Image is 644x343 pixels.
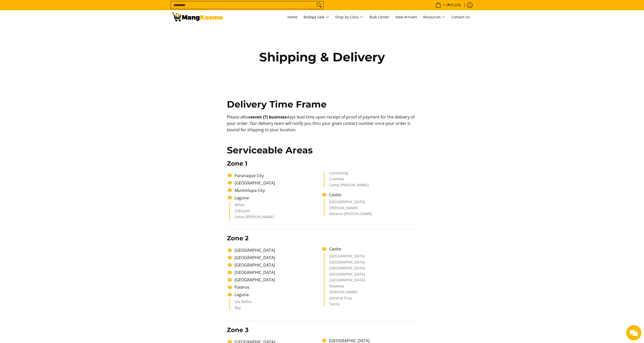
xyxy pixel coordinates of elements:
[315,1,323,9] button: Search
[285,10,300,24] a: Home
[451,15,470,19] span: Contact Us
[329,266,412,272] li: [GEOGRAPHIC_DATA]
[235,209,318,215] li: Cabuyao
[329,278,412,284] li: [GEOGRAPHIC_DATA]
[227,144,417,156] h2: Serviceable Areas
[329,290,412,296] li: [PERSON_NAME]
[235,203,318,209] li: Biñan
[329,302,412,307] li: Tanza
[232,195,322,201] li: Laguna:
[227,99,417,110] h2: Delivery Time Frame
[232,284,322,290] li: Pateros
[329,212,412,217] li: General [PERSON_NAME]
[248,49,396,65] h1: Shipping & Delivery
[232,247,322,253] li: [GEOGRAPHIC_DATA]
[227,326,417,334] h3: Zone 3
[235,215,318,221] li: Santa [PERSON_NAME]
[421,10,448,24] a: Resources
[329,183,412,188] li: Camp [PERSON_NAME]
[329,260,412,267] li: [GEOGRAPHIC_DATA]
[333,10,366,24] a: Shop by Class
[232,262,322,268] li: [GEOGRAPHIC_DATA]
[447,3,462,7] span: ₱47,076
[329,200,412,206] li: [GEOGRAPHIC_DATA]
[301,10,332,24] a: Bodega Sale
[326,192,417,198] li: Cavite:
[232,269,322,275] li: [GEOGRAPHIC_DATA]
[329,171,412,177] li: Canlubang
[329,254,412,260] li: [GEOGRAPHIC_DATA]
[235,306,318,311] li: Bay
[227,234,417,242] h3: Zone 2
[449,10,472,24] a: Contact Us
[329,206,412,212] li: [PERSON_NAME]
[250,114,287,120] b: seven (7) business
[369,15,389,19] span: Bulk Center
[232,180,322,186] li: [GEOGRAPHIC_DATA]
[232,277,322,283] li: [GEOGRAPHIC_DATA]
[395,15,417,19] span: New Arrivals
[287,15,297,19] span: Home
[232,292,322,298] li: Laguna:
[423,14,445,20] span: Resources
[227,160,417,167] h3: Zone 1
[329,272,412,279] li: [GEOGRAPHIC_DATA]
[367,10,392,24] a: Bulk Center
[335,14,363,20] span: Shop by Class
[442,3,445,7] span: 1
[227,114,417,138] p: Please allow days lead time upon receipt of proof of payment for the delivery of your order. Our ...
[326,246,417,252] li: Cavite:
[329,177,412,183] li: Calamba
[228,10,472,24] nav: Main Menu
[232,187,322,193] li: Muntinlupa City
[235,173,264,178] span: Paranaque City
[232,255,322,261] li: [GEOGRAPHIC_DATA]
[393,10,420,24] a: New Arrivals
[329,296,412,302] li: General Trias
[329,284,412,291] li: Noveleta
[235,300,318,306] li: Los Baños
[172,13,223,21] img: Shipping &amp; Delivery Page l Mang Kosme: Home Appliances Warehouse Sale!
[304,14,329,20] span: Bodega Sale
[434,2,462,8] span: •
